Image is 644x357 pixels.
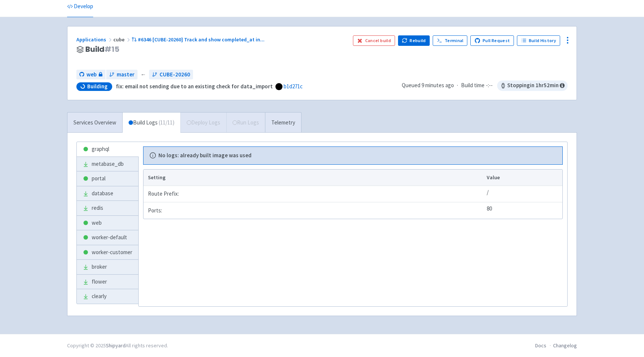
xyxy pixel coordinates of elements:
[159,119,174,127] span: ( 11 / 11 )
[484,170,562,186] th: Value
[535,342,546,349] a: Docs
[158,151,252,160] b: No logs: already built image was used
[486,81,493,90] span: -:--
[141,70,146,79] span: ←
[117,70,135,79] span: master
[422,82,454,89] time: 9 minutes ago
[517,35,560,46] a: Build History
[76,70,105,80] a: web
[87,83,108,90] span: Building
[138,36,265,43] span: #6346 [CUBE-20260] Track and show completed_at in ...
[77,201,138,215] a: redis
[116,83,273,90] strong: fix: email not sending due to an existing check for data_import
[77,260,138,274] a: broker
[106,342,126,349] a: Shipyard
[76,36,113,43] a: Applications
[77,171,138,186] a: portal
[77,142,138,157] a: graphql
[470,35,514,46] a: Pull Request
[132,36,266,43] a: #6346 [CUBE-20260] Track and show completed_at in...
[143,186,484,202] td: Route Prefix:
[77,157,138,171] a: metabase_db
[353,35,395,46] button: Cancel build
[113,36,132,43] span: cube
[85,45,119,54] span: Build
[398,35,430,46] button: Rebuild
[160,70,190,79] span: CUBE-20260
[67,113,122,133] a: Services Overview
[497,80,568,91] span: Stopping in 1 hr 52 min
[484,186,562,202] td: /
[67,342,168,350] div: Copyright © 2025 All rights reserved.
[106,70,138,80] a: master
[77,245,138,260] a: worker-customer
[77,216,138,230] a: web
[123,113,180,133] a: Build Logs (11/11)
[553,342,577,349] a: Changelog
[402,80,568,91] div: ·
[265,113,301,133] a: Telemetry
[77,230,138,245] a: worker-default
[77,186,138,201] a: database
[104,44,119,54] span: # 15
[143,202,484,219] td: Ports:
[86,70,97,79] span: web
[77,289,138,304] a: clearly
[143,170,484,186] th: Setting
[149,70,193,80] a: CUBE-20260
[284,83,303,90] a: b1d271c
[433,35,467,46] a: Terminal
[402,82,454,89] span: Queued
[77,275,138,289] a: flower
[461,81,484,90] span: Build time
[484,202,562,219] td: 80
